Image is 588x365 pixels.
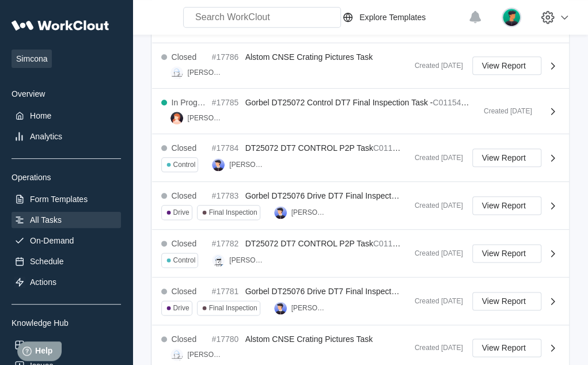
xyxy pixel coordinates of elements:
div: [PERSON_NAME] [291,304,327,312]
button: View Report [472,149,541,167]
img: user-5.png [274,206,287,219]
div: Created [DATE] [405,154,463,162]
div: Home [30,111,51,120]
div: Created [DATE] [405,201,463,210]
div: Created [DATE] [405,62,463,70]
a: In Progress#17785Gorbel DT25072 Control DT7 Final Inspection Task -C01154G18647[PERSON_NAME]Creat... [152,89,569,134]
span: Gorbel DT25076 Drive DT7 Final Inspection Task [245,191,421,200]
img: user-2.png [170,112,183,124]
img: clout-09.png [170,66,183,79]
div: Explore Templates [359,13,426,22]
a: Form Templates [12,191,121,207]
div: #17780 [212,334,241,344]
a: Actions [12,274,121,290]
a: Closed#17783Gorbel DT25076 Drive DT7 Final Inspection TaskDriveFinal Inspection[PERSON_NAME]Creat... [152,182,569,230]
span: Gorbel DT25072 Control DT7 Final Inspection Task - [245,98,433,107]
mark: C01157 [373,239,401,248]
div: Final Inspection [209,304,257,312]
div: #17785 [212,98,241,107]
div: Schedule [30,257,63,266]
mark: C01154 [433,98,461,107]
span: View Report [482,62,526,70]
div: Control [173,256,196,264]
a: All Tasks [12,212,121,228]
div: Drive [173,208,189,216]
a: Closed#17786Alstom CNSE Crating Pictures Task[PERSON_NAME]Created [DATE]View Report [152,43,569,89]
div: [PERSON_NAME] [229,161,265,169]
span: View Report [482,344,526,352]
mark: C01155 [373,143,401,153]
div: Created [DATE] [405,297,463,305]
span: View Report [482,297,526,305]
div: [PERSON_NAME] [188,114,223,122]
a: Explore Templates [341,10,462,24]
div: [PERSON_NAME] [188,351,223,359]
div: Closed [172,334,197,344]
div: #17783 [212,191,241,200]
button: View Report [472,56,541,75]
div: Overview [12,89,121,98]
div: [PERSON_NAME] [188,69,223,77]
span: Simcona [12,50,52,68]
div: Drive [173,304,189,312]
a: Schedule [12,253,121,269]
div: Closed [172,52,197,62]
div: Operations [12,173,121,182]
a: Closed#17782DT25072 DT7 CONTROL P2P TaskC01157Control[PERSON_NAME]Created [DATE]View Report [152,230,569,277]
input: Search WorkClout [183,7,341,28]
div: #17782 [212,239,241,248]
div: [PERSON_NAME] [229,256,265,264]
div: On-Demand [30,236,74,245]
div: Closed [172,287,197,296]
div: Closed [172,143,197,153]
div: All Tasks [30,215,62,225]
img: clout-09.png [170,348,183,361]
div: #17781 [212,287,241,296]
span: View Report [482,154,526,162]
div: Analytics [30,132,62,141]
a: Closed#17781Gorbel DT25076 Drive DT7 Final Inspection TaskDriveFinal Inspection[PERSON_NAME]Creat... [152,277,569,325]
span: DT25072 DT7 CONTROL P2P Task [245,239,373,248]
button: View Report [472,244,541,263]
div: Actions [30,277,56,287]
button: View Report [472,196,541,215]
div: Created [DATE] [405,344,463,352]
img: user-5.png [274,302,287,314]
a: Analytics [12,128,121,145]
div: #17786 [212,52,241,62]
div: #17784 [212,143,241,153]
button: View Report [472,292,541,310]
div: Closed [172,191,197,200]
span: Gorbel DT25076 Drive DT7 Final Inspection Task [245,287,421,296]
span: View Report [482,249,526,257]
a: Home [12,108,121,124]
span: DT25072 DT7 CONTROL P2P Task [245,143,373,153]
span: Alstom CNSE Crating Pictures Task [245,52,373,62]
span: View Report [482,201,526,210]
div: [PERSON_NAME] [291,208,327,216]
img: user-5.png [212,158,225,171]
a: Closed#17784DT25072 DT7 CONTROL P2P TaskC01155Control[PERSON_NAME]Created [DATE]View Report [152,134,569,182]
div: Knowledge Hub [12,318,121,328]
div: Control [173,161,196,169]
div: In Progress [172,98,207,107]
img: user.png [502,7,521,27]
button: View Report [472,339,541,357]
div: Created [DATE] [405,249,463,257]
a: On-Demand [12,233,121,249]
div: Created [DATE] [475,107,532,115]
div: Form Templates [30,195,88,204]
span: Alstom CNSE Crating Pictures Task [245,334,373,344]
div: Closed [172,239,197,248]
div: Final Inspection [209,208,257,216]
img: clout-01.png [212,254,225,267]
a: Assets [12,337,121,353]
